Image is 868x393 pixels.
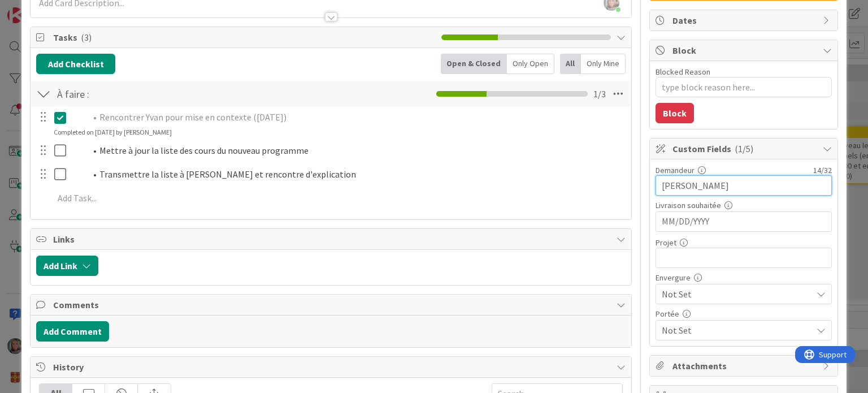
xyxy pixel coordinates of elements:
button: Add Link [36,256,98,276]
span: Tasks [53,31,435,44]
input: Add Checklist... [53,84,307,104]
div: Completed on [DATE] by [PERSON_NAME] [54,127,172,137]
div: Only Open [507,54,554,74]
span: Not Set [662,323,812,337]
span: ( 1/5 ) [735,143,753,154]
button: Add Checklist [36,54,115,74]
li: Rencontrer Yvan pour mise en contexte ([DATE]) [86,111,623,124]
input: MM/DD/YYYY [662,212,826,231]
div: Only Mine [581,54,626,74]
span: ( 3 ) [81,32,92,43]
span: Links [53,232,610,246]
div: Open & Closed [441,54,507,74]
span: Comments [53,298,610,312]
button: Add Comment [36,321,109,342]
div: Portée [656,310,832,318]
label: Blocked Reason [656,67,710,77]
li: Mettre à jour la liste des cours du nouveau programme [86,144,623,157]
span: Attachments [672,359,817,373]
div: Livraison souhaitée [656,201,832,209]
span: 1 / 3 [593,87,606,101]
span: Dates [672,14,817,27]
div: 14 / 32 [709,165,832,175]
span: Support [24,2,51,15]
div: Envergure [656,274,832,282]
span: Block [672,44,817,57]
li: Transmettre la liste à [PERSON_NAME] et rencontre d'explication [86,168,623,181]
span: History [53,360,610,374]
label: Projet [656,237,676,248]
button: Block [656,103,694,123]
span: Custom Fields [672,142,817,156]
label: Demandeur [656,165,695,175]
div: All [560,54,581,74]
span: Not Set [662,286,806,302]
